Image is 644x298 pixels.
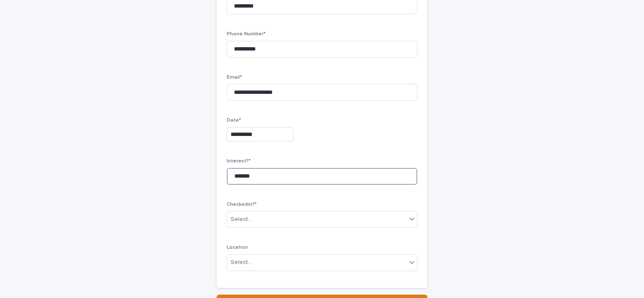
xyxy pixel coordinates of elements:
[231,215,252,224] div: Select...
[227,75,242,80] span: Email
[227,159,251,164] span: Interest?
[231,258,252,267] div: Select...
[227,118,241,123] span: Date
[227,32,266,37] span: Phone Number
[227,245,248,250] span: Location
[227,202,257,207] span: Checkedin?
